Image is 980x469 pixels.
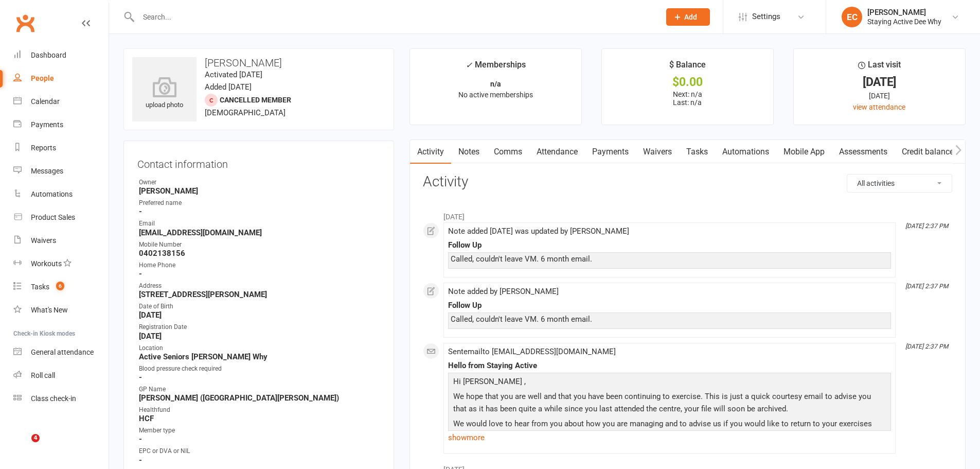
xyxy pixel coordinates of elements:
[10,434,35,459] iframe: Intercom live chat
[13,341,109,364] a: General attendance kiosk mode
[139,240,380,250] div: Mobile Number
[139,322,380,332] div: Registration Date
[13,387,109,410] a: Class kiosk mode
[205,70,262,79] time: Activated [DATE]
[451,375,888,390] p: Hi [PERSON_NAME] ,
[139,364,380,374] div: Blood pressure check required
[803,90,956,101] div: [DATE]
[448,287,891,296] div: Note added by [PERSON_NAME]
[139,332,380,341] strong: [DATE]
[13,206,109,229] a: Product Sales
[31,51,66,59] div: Dashboard
[423,206,952,222] li: [DATE]
[666,8,710,26] button: Add
[139,249,380,258] strong: 0402138156
[13,67,109,90] a: People
[132,77,197,111] div: upload photo
[803,77,956,88] div: [DATE]
[529,140,585,164] a: Attendance
[31,283,49,291] div: Tasks
[137,154,380,170] h3: Contact information
[31,190,73,198] div: Automations
[220,96,291,104] span: Cancelled member
[423,174,952,190] h3: Activity
[776,140,832,164] a: Mobile App
[466,58,526,77] div: Memberships
[669,58,706,77] div: $ Balance
[139,290,380,299] strong: [STREET_ADDRESS][PERSON_NAME]
[853,103,905,111] a: view attendance
[31,371,55,379] div: Roll call
[31,74,54,82] div: People
[31,97,60,106] div: Calendar
[139,414,380,423] strong: HCF
[205,82,252,92] time: Added [DATE]
[139,219,380,229] div: Email
[139,456,380,465] strong: -
[611,90,764,107] p: Next: n/a Last: n/a
[13,299,109,322] a: What's New
[458,91,533,99] span: No active memberships
[842,7,862,27] div: EC
[448,301,891,310] div: Follow Up
[448,347,616,356] span: Sent email to [EMAIL_ADDRESS][DOMAIN_NAME]
[205,108,286,117] span: [DEMOGRAPHIC_DATA]
[31,213,75,221] div: Product Sales
[135,10,653,24] input: Search...
[31,259,62,268] div: Workouts
[139,302,380,311] div: Date of Birth
[31,394,76,403] div: Class check-in
[31,167,63,175] div: Messages
[905,222,948,230] i: [DATE] 2:37 PM
[139,260,380,270] div: Home Phone
[466,60,472,70] i: ✓
[752,5,780,28] span: Settings
[451,255,888,264] div: Called, couldn't leave VM. 6 month email.
[858,58,901,77] div: Last visit
[448,430,891,445] a: show more
[451,140,487,164] a: Notes
[13,160,109,183] a: Messages
[448,361,891,370] div: Hello from Staying Active
[448,241,891,250] div: Follow Up
[139,426,380,436] div: Member type
[139,198,380,208] div: Preferred name
[139,281,380,291] div: Address
[12,10,38,36] a: Clubworx
[139,310,380,320] strong: [DATE]
[139,343,380,353] div: Location
[56,282,64,290] span: 6
[13,44,109,67] a: Dashboard
[139,186,380,196] strong: [PERSON_NAME]
[31,120,63,129] div: Payments
[832,140,895,164] a: Assessments
[13,275,109,299] a: Tasks 6
[585,140,636,164] a: Payments
[490,80,501,88] strong: n/a
[31,348,94,356] div: General attendance
[13,252,109,275] a: Workouts
[867,8,941,17] div: [PERSON_NAME]
[895,140,961,164] a: Credit balance
[139,373,380,382] strong: -
[139,405,380,415] div: Healthfund
[139,385,380,394] div: GP Name
[31,306,68,314] div: What's New
[132,57,385,68] h3: [PERSON_NAME]
[611,77,764,88] div: $0.00
[13,229,109,252] a: Waivers
[679,140,715,164] a: Tasks
[13,90,109,113] a: Calendar
[684,13,697,21] span: Add
[451,315,888,324] div: Called, couldn't leave VM. 6 month email.
[13,113,109,136] a: Payments
[139,269,380,279] strong: -
[451,390,888,418] p: We hope that you are well and that you have been continuing to exercise. This is just a quick cou...
[13,136,109,160] a: Reports
[139,435,380,444] strong: -
[31,434,40,442] span: 4
[867,17,941,26] div: Staying Active Dee Why
[139,352,380,361] strong: Active Seniors [PERSON_NAME] Why
[905,283,948,290] i: [DATE] 2:37 PM
[487,140,529,164] a: Comms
